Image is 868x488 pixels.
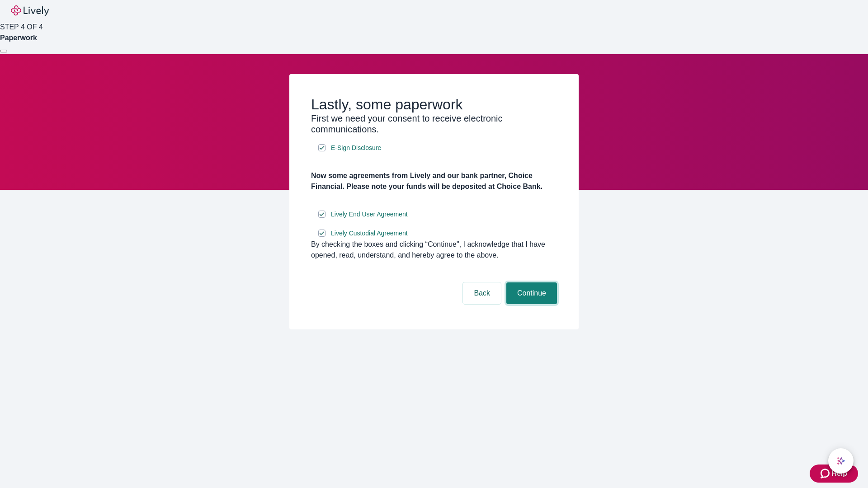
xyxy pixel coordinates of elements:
[331,210,408,219] span: Lively End User Agreement
[311,170,557,192] h4: Now some agreements from Lively and our bank partner, Choice Financial. Please note your funds wi...
[836,456,845,465] svg: Lively AI Assistant
[311,113,557,135] h3: First we need your consent to receive electronic communications.
[329,209,410,220] a: e-sign disclosure document
[828,448,854,474] button: chat
[831,468,847,479] span: Help
[810,465,858,483] button: Zendesk support iconHelp
[506,282,557,304] button: Continue
[463,282,501,304] button: Back
[311,239,557,261] div: By checking the boxes and clicking “Continue", I acknowledge that I have opened, read, understand...
[311,96,557,113] h2: Lastly, some paperwork
[11,5,49,16] img: Lively
[331,229,408,238] span: Lively Custodial Agreement
[329,228,410,239] a: e-sign disclosure document
[821,468,831,479] svg: Zendesk support icon
[331,143,381,153] span: E-Sign Disclosure
[329,142,383,154] a: e-sign disclosure document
